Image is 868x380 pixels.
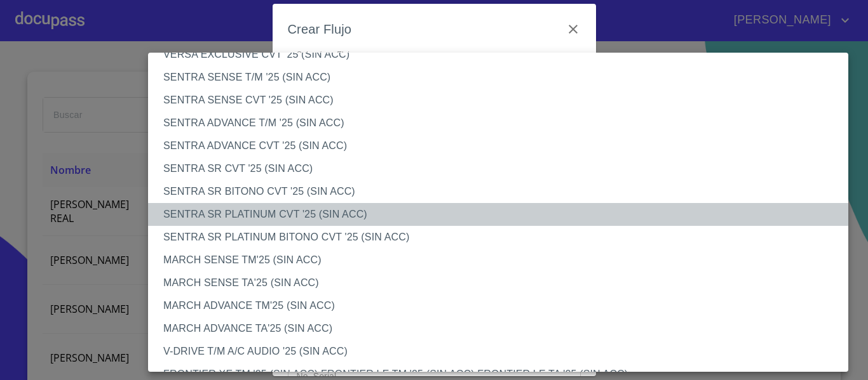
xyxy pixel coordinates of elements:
li: SENTRA SENSE CVT '25 (SIN ACC) [148,89,858,112]
li: V-DRIVE T/M A/C AUDIO '25 (SIN ACC) [148,340,858,363]
li: SENTRA ADVANCE CVT '25 (SIN ACC) [148,134,858,157]
li: MARCH SENSE TM'25 (SIN ACC) [148,249,858,272]
li: MARCH ADVANCE TM'25 (SIN ACC) [148,294,858,317]
li: SENTRA SR BITONO CVT '25 (SIN ACC) [148,180,858,203]
li: SENTRA SR CVT '25 (SIN ACC) [148,157,858,180]
li: SENTRA SR PLATINUM CVT '25 (SIN ACC) [148,203,858,226]
li: VERSA EXCLUSIVE CVT '25 (SIN ACC) [148,43,858,66]
li: SENTRA SENSE T/M '25 (SIN ACC) [148,66,858,89]
li: SENTRA SR PLATINUM BITONO CVT '25 (SIN ACC) [148,226,858,249]
li: MARCH ADVANCE TA'25 (SIN ACC) [148,317,858,340]
li: SENTRA ADVANCE T/M '25 (SIN ACC) [148,112,858,134]
li: MARCH SENSE TA'25 (SIN ACC) [148,272,858,294]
